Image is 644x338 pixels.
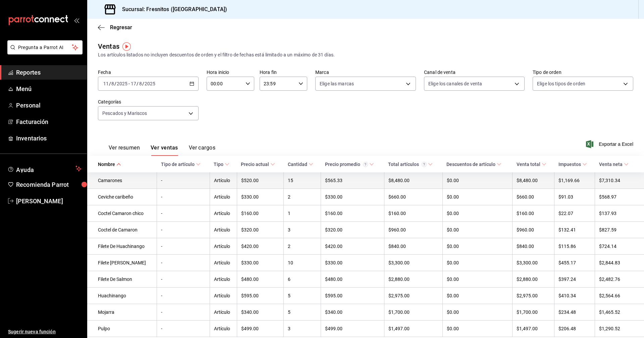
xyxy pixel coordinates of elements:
[428,80,482,87] span: Elige los canales de venta
[241,162,275,167] span: Precio actual
[210,189,237,205] td: Artículo
[109,144,215,156] div: navigation tabs
[384,304,442,321] td: $1,700.00
[122,42,131,51] img: Tooltip marker
[517,162,546,167] span: Venta total
[288,162,307,167] div: Cantidad
[513,271,554,288] td: $2,880.00
[87,172,157,189] td: Camarones
[446,162,495,167] div: Descuentos de artículo
[595,189,644,205] td: $568.97
[16,68,82,77] span: Reportes
[98,51,633,58] div: Los artículos listados no incluyen descuentos de orden y el filtro de fechas está limitado a un m...
[554,172,595,189] td: $1,169.66
[157,255,210,271] td: -
[128,81,130,86] span: -
[442,189,512,205] td: $0.00
[321,238,384,255] td: $420.00
[554,271,595,288] td: $397.24
[284,271,321,288] td: 6
[157,238,210,255] td: -
[554,321,595,337] td: $206.48
[284,189,321,205] td: 2
[109,81,111,86] span: /
[554,205,595,222] td: $22.07
[388,162,427,167] div: Total artículos
[16,180,82,189] span: Recomienda Parrot
[321,304,384,321] td: $340.00
[537,80,585,87] span: Elige los tipos de orden
[554,304,595,321] td: $234.48
[325,162,368,167] div: Precio promedio
[587,140,633,148] button: Exportar a Excel
[116,81,128,86] input: ----
[151,144,178,156] button: Ver ventas
[442,238,512,255] td: $0.00
[142,81,144,86] span: /
[210,238,237,255] td: Artículo
[442,271,512,288] td: $0.00
[241,162,269,167] div: Precio actual
[384,321,442,337] td: $1,497.00
[74,17,79,23] button: open_drawer_menu
[98,24,132,31] button: Regresar
[595,321,644,337] td: $1,290.52
[210,222,237,238] td: Artículo
[98,162,121,167] span: Nombre
[321,205,384,222] td: $160.00
[325,162,374,167] span: Precio promedio
[87,288,157,304] td: Huachinango
[599,162,623,167] div: Venta neta
[558,162,581,167] div: Impuestos
[513,172,554,189] td: $8,480.00
[384,238,442,255] td: $840.00
[157,172,210,189] td: -
[321,222,384,238] td: $320.00
[446,162,501,167] span: Descuentos de artículo
[87,205,157,222] td: Coctel Camaron chico
[157,222,210,238] td: -
[595,222,644,238] td: $827.59
[284,238,321,255] td: 2
[513,189,554,205] td: $660.00
[558,162,587,167] span: Impuestos
[422,162,427,167] svg: El total artículos considera cambios de precios en los artículos así como costos adicionales por ...
[214,162,229,167] span: Tipo
[442,255,512,271] td: $0.00
[157,321,210,337] td: -
[595,172,644,189] td: $7,310.34
[595,255,644,271] td: $2,844.83
[5,49,83,56] a: Pregunta a Parrot AI
[384,222,442,238] td: $960.00
[595,205,644,222] td: $137.93
[87,238,157,255] td: Filete De Huachinango
[111,81,114,86] input: --
[284,255,321,271] td: 10
[157,304,210,321] td: -
[595,238,644,255] td: $724.14
[595,271,644,288] td: $2,482.76
[442,172,512,189] td: $0.00
[442,205,512,222] td: $0.00
[513,321,554,337] td: $1,497.00
[237,271,284,288] td: $480.00
[87,255,157,271] td: Filete [PERSON_NAME]
[513,222,554,238] td: $960.00
[237,255,284,271] td: $330.00
[442,222,512,238] td: $0.00
[16,197,82,206] span: [PERSON_NAME]
[157,288,210,304] td: -
[102,110,147,117] span: Pescados y Mariscos
[237,222,284,238] td: $320.00
[321,321,384,337] td: $499.00
[260,70,307,75] label: Hora fin
[513,304,554,321] td: $1,700.00
[513,205,554,222] td: $160.00
[87,189,157,205] td: Ceviche caribeño
[157,271,210,288] td: -
[284,304,321,321] td: 5
[16,101,82,110] span: Personal
[237,205,284,222] td: $160.00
